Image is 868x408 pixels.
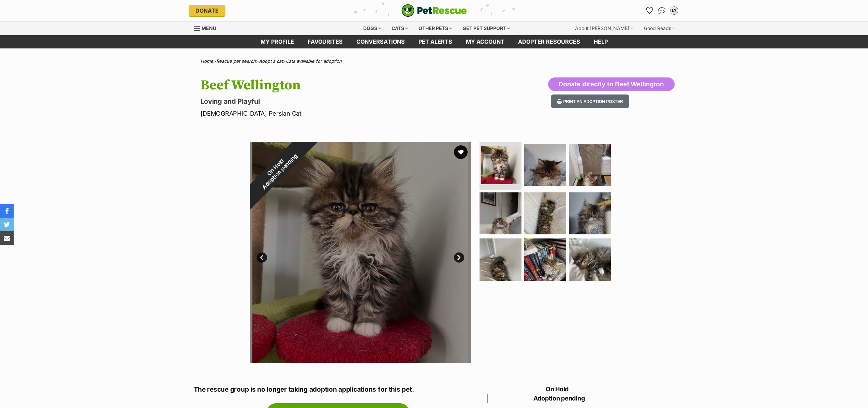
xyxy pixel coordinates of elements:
button: Print an adoption poster [551,94,629,108]
a: Pet alerts [412,35,459,48]
ul: Account quick links [644,5,680,16]
img: Photo of Beef Wellington [569,238,611,280]
div: LY [671,7,678,14]
a: Menu [194,21,221,34]
img: Photo of Beef Wellington [480,192,521,234]
img: Photo of Beef Wellington [524,192,566,234]
div: Dogs [358,21,386,35]
img: Photo of Beef Wellington [569,144,611,186]
button: My account [669,5,680,16]
p: [DEMOGRAPHIC_DATA] Persian Cat [201,109,489,118]
a: Adopter resources [511,35,587,48]
p: Loving and Playful [201,97,489,106]
a: My profile [254,35,301,48]
a: Conversations [657,5,667,16]
span: Adoption pending [487,394,629,403]
img: logo-cat-932fe2b9b8326f06289b0f2fb663e598f794de774fb13d1741a6617ecf9a85b4.svg [401,4,467,17]
a: My account [459,35,511,48]
img: Photo of Beef Wellington [569,192,611,234]
div: About [PERSON_NAME] [570,21,638,35]
div: On Hold [232,124,323,215]
p: On Hold [486,384,629,403]
p: The rescue group is no longer taking adoption applications for this pet. [194,385,482,395]
a: PetRescue [401,4,467,17]
button: Donate directly to Beef Wellington [548,77,675,91]
div: Cats [387,21,413,35]
a: Favourites [644,5,655,16]
img: Photo of Beef Wellington [524,144,566,186]
span: Adoption pending [258,150,301,194]
img: Photo of Beef Wellington [481,146,520,184]
a: Prev [257,252,267,263]
div: Good Reads [639,21,680,35]
a: Next [454,252,464,263]
a: Adopt a cat [259,58,283,64]
a: Favourites [301,35,350,48]
a: Cats available for adoption [286,58,342,64]
a: conversations [350,35,412,48]
a: Help [587,35,615,48]
div: > > > [183,59,685,64]
a: Donate [189,5,225,16]
div: Other pets [414,21,457,35]
a: Rescue pet search [216,58,256,64]
img: Photo of Beef Wellington [524,238,566,280]
h1: Beef Wellington [201,77,489,93]
img: Photo of Beef Wellington [480,238,521,280]
img: chat-41dd97257d64d25036548639549fe6c8038ab92f7586957e7f3b1b290dea8141.svg [658,7,665,14]
span: Menu [202,25,216,31]
div: Get pet support [458,21,515,35]
a: Home [201,58,213,64]
button: favourite [454,145,468,159]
